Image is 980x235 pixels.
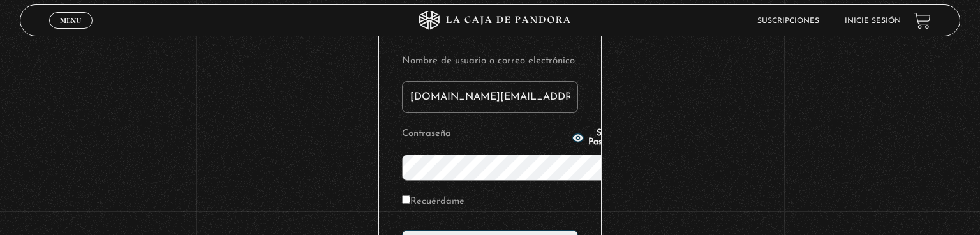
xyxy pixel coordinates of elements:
[402,125,568,144] label: Contraseña
[845,17,901,25] a: Inicie sesión
[60,17,81,24] span: Menu
[402,195,410,204] input: Recuérdame
[914,12,931,29] a: View your shopping cart
[402,52,578,72] label: Nombre de usuario o correo electrónico
[402,192,464,212] label: Recuérdame
[757,17,819,25] a: Suscripciones
[588,129,625,147] span: Show Password
[572,129,625,147] button: Show Password
[56,27,86,36] span: Cerrar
